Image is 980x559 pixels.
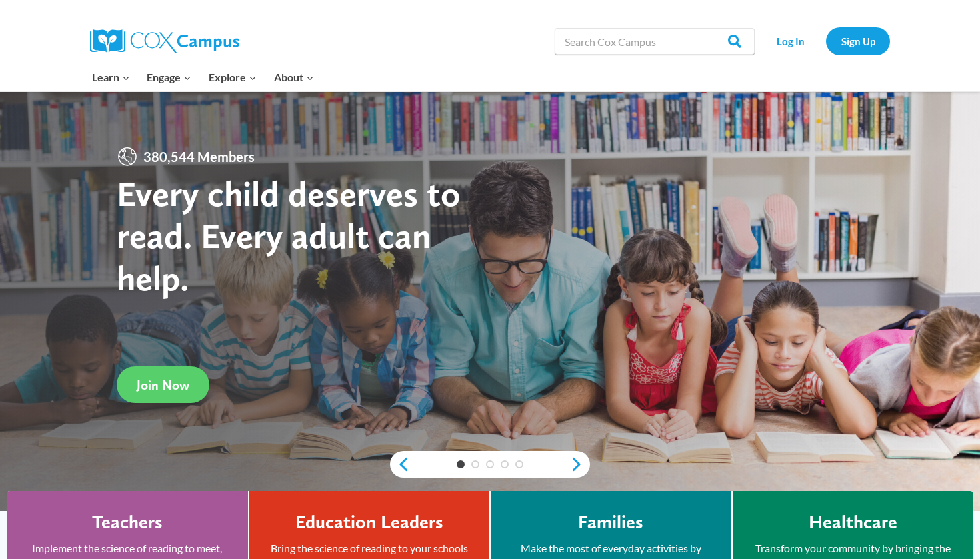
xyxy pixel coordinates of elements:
a: previous [390,456,410,472]
span: Engage [147,69,191,86]
a: Join Now [117,366,209,403]
img: Cox Campus [90,29,239,53]
a: 2 [471,460,479,468]
span: About [274,69,314,86]
span: Explore [209,69,257,86]
nav: Primary Navigation [83,63,322,91]
a: Sign Up [826,27,890,55]
h4: Teachers [92,511,163,534]
h4: Education Leaders [295,511,443,534]
a: 3 [486,460,494,468]
nav: Secondary Navigation [761,27,890,55]
h4: Healthcare [809,511,897,534]
a: 1 [457,460,465,468]
input: Search Cox Campus [555,28,755,55]
a: Log In [761,27,819,55]
a: next [570,456,590,472]
h4: Families [578,511,643,534]
span: 380,544 Members [138,146,260,167]
a: 5 [515,460,523,468]
a: 4 [501,460,509,468]
div: content slider buttons [390,451,590,478]
span: Learn [92,69,130,86]
strong: Every child deserves to read. Every adult can help. [117,172,461,299]
span: Join Now [137,377,189,393]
